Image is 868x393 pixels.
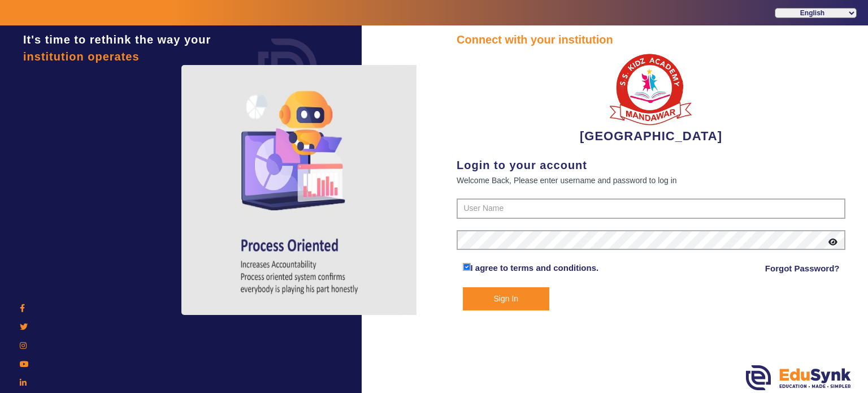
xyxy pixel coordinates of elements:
[463,287,550,310] button: Sign In
[609,48,693,127] img: b9104f0a-387a-4379-b368-ffa933cda262
[23,33,211,46] span: It's time to rethink the way your
[765,262,840,275] a: Forgot Password?
[746,365,851,390] img: edusynk.png
[457,31,845,48] div: Connect with your institution
[457,157,845,174] div: Login to your account
[23,50,140,63] span: institution operates
[181,65,419,315] img: login4.png
[457,174,845,187] div: Welcome Back, Please enter username and password to log in
[245,25,330,110] img: login.png
[457,48,845,145] div: [GEOGRAPHIC_DATA]
[471,263,599,273] a: I agree to terms and conditions.
[457,198,845,219] input: User Name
